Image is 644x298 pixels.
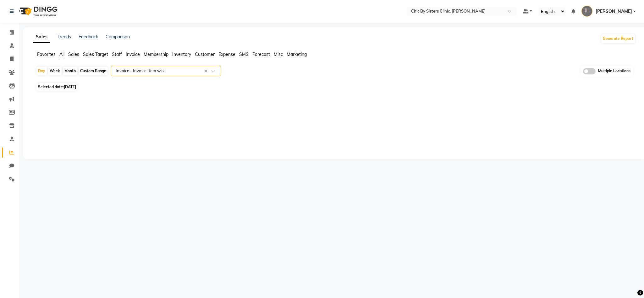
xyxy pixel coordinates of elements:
span: Multiple Locations [598,68,630,74]
span: Customer [195,51,215,57]
span: Sales [68,51,79,57]
img: logo [16,3,59,20]
span: Clear all [204,68,210,74]
span: Selected date: [36,83,78,91]
span: [DATE] [64,84,76,89]
a: Trends [58,34,71,40]
a: Sales [33,31,50,43]
span: SMS [239,51,249,57]
span: Inventory [172,51,191,57]
span: All [59,51,64,57]
span: Sales Target [83,51,108,57]
span: Expense [218,51,235,57]
div: Day [36,67,47,75]
button: Generate Report [601,34,635,43]
div: Custom Range [79,67,108,75]
span: Membership [144,51,168,57]
a: Feedback [79,34,98,40]
span: Misc [274,51,283,57]
div: Month [63,67,77,75]
img: SHUBHAM SHARMA [581,6,592,17]
span: [PERSON_NAME] [596,8,632,15]
span: Favorites [37,51,56,57]
span: Forecast [252,51,270,57]
span: Staff [112,51,122,57]
span: Marketing [287,51,307,57]
a: Comparison [106,34,130,40]
span: Invoice [126,51,140,57]
div: Week [48,67,62,75]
